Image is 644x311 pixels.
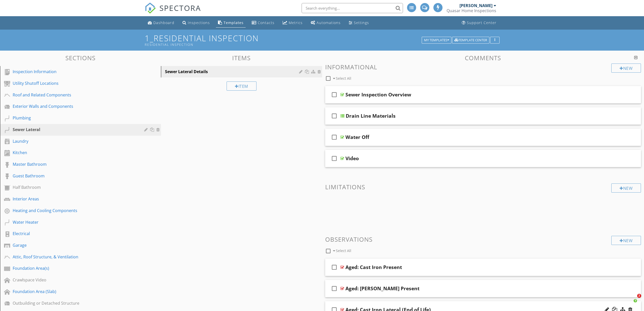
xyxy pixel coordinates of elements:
[330,89,338,101] i: check_box_outline_blank
[330,282,338,295] i: check_box_outline_blank
[13,127,137,133] div: Sewer Lateral
[336,76,351,81] span: Select All
[467,20,496,25] div: Support Center
[345,264,402,270] div: Aged: Cast Iron Present
[330,261,338,273] i: check_box_outline_blank
[289,20,303,25] div: Metrics
[336,248,351,253] span: Select All
[637,294,641,298] span: 2
[145,7,201,17] a: SPECTORA
[452,37,489,42] a: Template Center
[13,150,137,156] div: Kitchen
[317,20,341,25] div: Automations
[250,18,277,28] a: Contacts
[224,20,244,25] div: Templates
[13,196,137,202] div: Interior Areas
[424,38,449,42] div: My Templates
[159,3,201,13] span: SPECTORA
[13,115,137,121] div: Plumbing
[345,134,369,140] div: Water Off
[145,43,424,47] div: Residential Inspection
[459,3,492,8] div: [PERSON_NAME]
[325,54,641,61] h3: Comments
[447,8,496,13] div: Quasar Home Inspections
[346,113,396,119] div: Drain Line Materials
[145,3,156,14] img: The Best Home Inspection Software - Spectora
[454,38,487,42] div: Template Center
[13,288,137,295] div: Foundation Area (Slab)
[345,155,359,161] div: Video
[227,81,256,91] div: Item
[145,34,500,47] h1: 1_Residential Inspection
[188,20,210,25] div: Inspections
[330,110,338,122] i: check_box_outline_blank
[302,3,403,13] input: Search everything...
[309,18,343,28] a: Automations (Advanced)
[13,231,137,237] div: Electrical
[13,242,137,248] div: Garage
[611,64,641,73] div: New
[161,54,322,61] h3: Items
[13,173,137,179] div: Guest Bathroom
[452,37,489,44] button: Template Center
[627,294,639,306] iframe: Intercom live chat
[611,183,641,193] div: New
[258,20,274,25] div: Contacts
[13,300,137,306] div: Outbuilding or Detached Structure
[13,80,137,86] div: Utility Shutoff Locations
[13,103,137,109] div: Exterior Walls and Components
[13,92,137,98] div: Roof and Related Components
[325,64,641,70] h3: Informational
[13,265,137,271] div: Foundation Area(s)
[460,18,499,28] a: Support Center
[13,254,137,260] div: Attic, Roof Structure, & Ventilation
[330,152,338,164] i: check_box_outline_blank
[345,285,419,292] div: Aged: [PERSON_NAME] Present
[13,161,137,167] div: Master Bathroom
[13,277,137,283] div: Crawlspace Video
[153,20,174,25] div: Dashboard
[330,131,338,143] i: check_box_outline_blank
[216,18,246,28] a: Templates
[180,18,212,28] a: Inspections
[13,138,137,144] div: Laundry
[347,18,371,28] a: Settings
[13,184,137,190] div: Half Bathroom
[13,208,137,214] div: Heating and Cooling Components
[146,18,176,28] a: Dashboard
[345,92,411,98] div: Sewer Inspection Overview
[281,18,305,28] a: Metrics
[422,37,451,44] button: My Templates
[611,236,641,245] div: New
[165,69,300,75] div: Sewer Lateral Details
[354,20,369,25] div: Settings
[13,69,137,75] div: Inspection Information
[325,183,641,190] h3: Limitations
[13,219,137,225] div: Water Heater
[325,236,641,243] h3: Observations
